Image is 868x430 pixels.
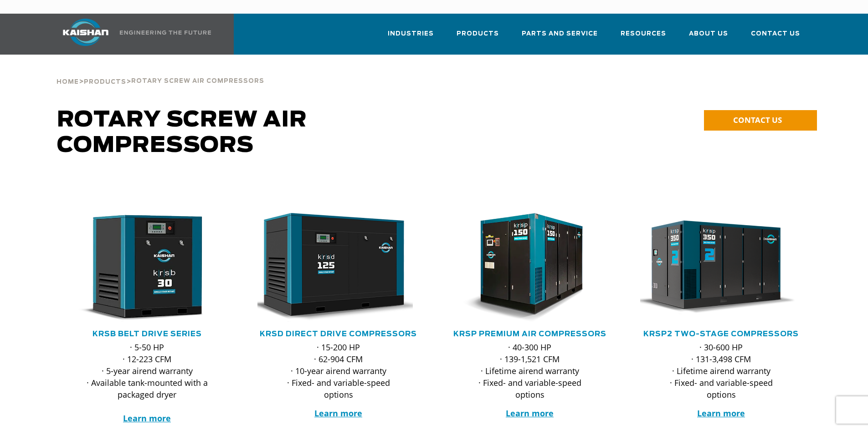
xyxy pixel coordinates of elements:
img: kaishan logo [51,19,120,46]
span: Resources [621,29,666,39]
a: About Us [689,22,728,53]
a: Parts and Service [522,22,598,53]
span: Parts and Service [522,29,598,39]
a: Learn more [697,408,745,419]
img: krsp350 [633,213,796,322]
a: Learn more [506,408,554,419]
a: Industries [388,22,434,53]
div: krsb30 [66,213,228,322]
a: Home [56,77,79,86]
span: Home [56,79,79,85]
span: Contact Us [751,29,800,39]
img: Engineering the future [120,30,211,35]
a: Products [457,22,499,53]
div: krsp350 [640,213,802,322]
a: Products [84,77,126,86]
a: Kaishan USA [51,14,213,55]
a: Learn more [123,413,171,424]
img: krsb30 [59,213,221,322]
p: · 30-600 HP · 131-3,498 CFM · Lifetime airend warranty · Fixed- and variable-speed options [658,341,784,400]
span: Products [84,79,126,85]
span: Products [457,29,499,39]
a: CONTACT US [704,110,817,131]
a: Learn more [314,408,362,419]
span: Rotary Screw Air Compressors [131,78,264,84]
img: krsp150 [442,213,604,322]
a: Resources [621,22,666,53]
a: Contact Us [751,22,800,53]
div: > > [56,55,264,89]
span: Rotary Screw Air Compressors [57,109,307,157]
div: krsp150 [449,213,611,322]
a: KRSP Premium Air Compressors [453,330,606,338]
span: Industries [388,29,434,39]
p: · 5-50 HP · 12-223 CFM · 5-year airend warranty · Available tank-mounted with a packaged dryer [84,341,210,424]
a: KRSD Direct Drive Compressors [260,330,417,338]
div: krsd125 [257,213,420,322]
span: CONTACT US [733,115,782,125]
img: krsd125 [251,213,413,322]
span: About Us [689,29,728,39]
a: KRSP2 Two-Stage Compressors [643,330,799,338]
a: KRSB Belt Drive Series [92,330,202,338]
p: · 15-200 HP · 62-904 CFM · 10-year airend warranty · Fixed- and variable-speed options [276,341,401,400]
p: · 40-300 HP · 139-1,521 CFM · Lifetime airend warranty · Fixed- and variable-speed options [467,341,593,400]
